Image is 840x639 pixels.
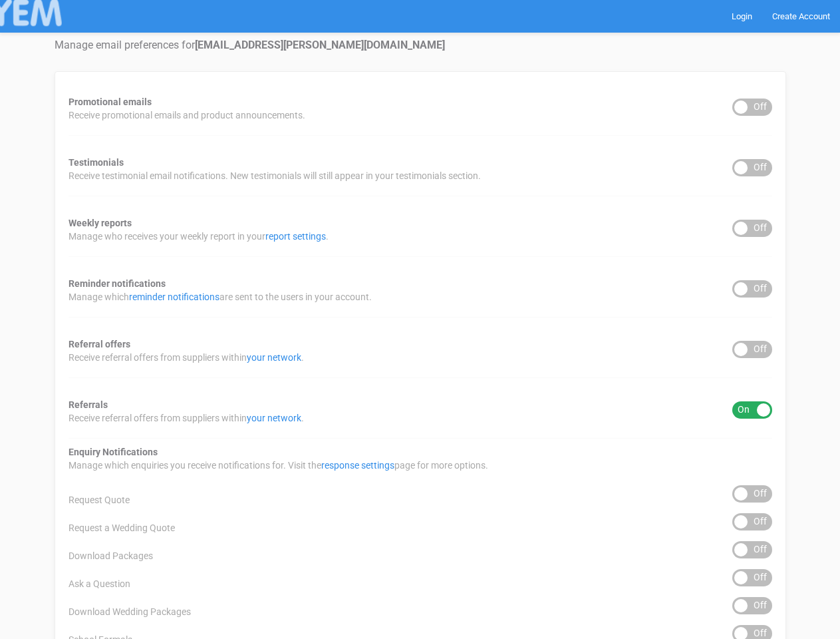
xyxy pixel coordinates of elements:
strong: [EMAIL_ADDRESS][PERSON_NAME][DOMAIN_NAME] [195,39,445,51]
span: Download Wedding Packages [69,605,191,618]
strong: Enquiry Notifications [69,447,158,457]
span: Receive promotional emails and product announcements. [69,108,305,122]
strong: Referral offers [69,339,130,349]
span: Receive referral offers from suppliers within . [69,351,304,364]
a: report settings [265,231,326,242]
span: Request a Wedding Quote [69,521,175,534]
span: Manage which are sent to the users in your account. [69,290,372,304]
span: Manage who receives your weekly report in your . [69,230,329,243]
h4: Manage email preferences for [55,39,786,51]
strong: Testimonials [69,157,124,168]
strong: Weekly reports [69,218,132,228]
span: Request Quote [69,493,130,507]
a: your network [247,352,301,363]
strong: Reminder notifications [69,278,166,289]
span: Manage which enquiries you receive notifications for. Visit the page for more options. [69,459,488,472]
span: Receive referral offers from suppliers within . [69,411,304,425]
a: your network [247,413,301,423]
a: response settings [321,460,394,471]
span: Download Packages [69,549,153,562]
span: Ask a Question [69,577,130,590]
strong: Referrals [69,399,108,410]
a: reminder notifications [129,292,219,302]
strong: Promotional emails [69,97,152,107]
span: Receive testimonial email notifications. New testimonials will still appear in your testimonials ... [69,169,481,182]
